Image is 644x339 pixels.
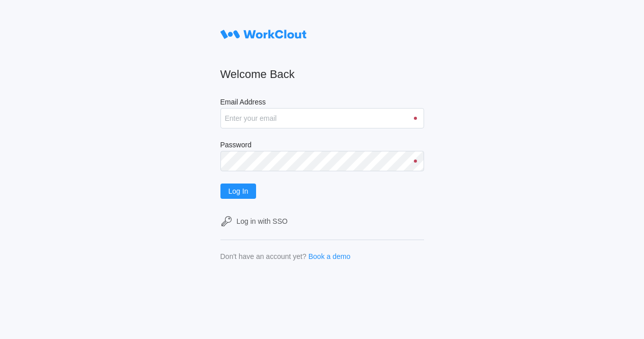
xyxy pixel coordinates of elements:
[220,98,424,108] label: Email Address
[220,141,424,151] label: Password
[220,108,424,128] input: Enter your email
[220,215,424,227] a: Log in with SSO
[220,184,257,199] button: Log In
[309,252,351,260] a: Book a demo
[220,252,306,260] div: Don't have an account yet?
[237,217,288,225] div: Log in with SSO
[220,67,424,82] h2: Welcome Back
[229,188,248,195] span: Log In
